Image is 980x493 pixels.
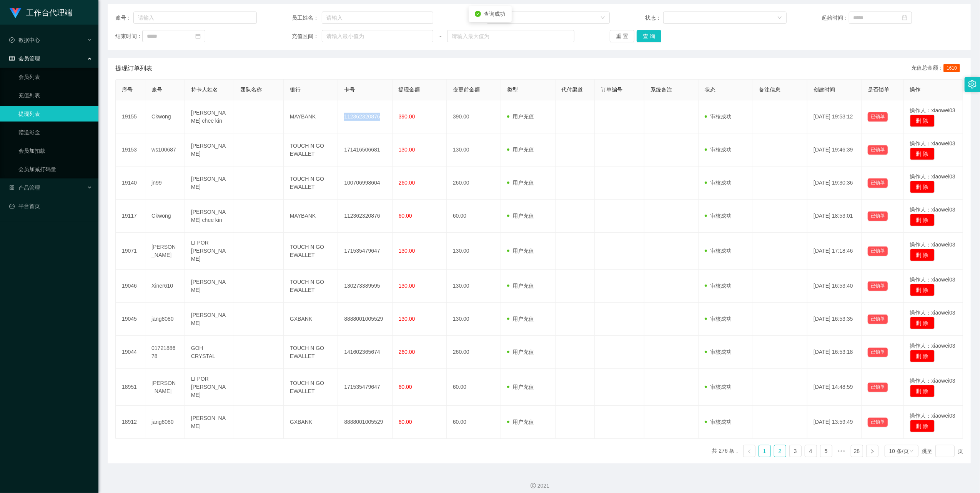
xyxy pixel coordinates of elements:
td: TOUCH N GO EWALLET [284,167,338,200]
span: 代付渠道 [562,87,583,93]
input: 请输入最小值为 [322,30,433,42]
td: jang8080 [145,303,185,336]
td: 171416506681 [338,133,392,167]
td: 130273389595 [338,270,392,303]
a: 会员加扣款 [18,143,92,158]
span: 用户充值 [507,113,534,120]
input: 请输入 [322,12,433,24]
a: 5 [820,445,832,457]
span: 会员管理 [9,55,40,62]
span: 操作人：xiaowei03 [910,343,955,349]
span: 操作人：xiaowei03 [910,378,955,384]
td: 19044 [116,336,145,369]
button: 已锁单 [868,418,888,427]
span: 操作人：xiaowei03 [910,173,955,180]
i: 图标: right [870,449,875,454]
input: 请输入最大值为 [447,30,575,42]
span: 60.00 [399,419,412,425]
td: 60.00 [447,406,501,439]
button: 删 除 [910,385,935,397]
td: 141602365674 [338,336,392,369]
i: 图标: down [777,15,782,21]
td: 8888001005529 [338,406,392,439]
span: 账号： [115,14,133,22]
td: TOUCH N GO EWALLET [284,233,338,270]
span: 序号 [122,87,133,93]
td: [PERSON_NAME] [185,270,235,303]
td: [DATE] 13:59:49 [807,406,862,439]
span: 变更前金额 [453,87,480,93]
td: 112362320876 [338,100,392,133]
button: 删 除 [910,317,935,329]
a: 会员加减打码量 [18,162,92,177]
td: 18912 [116,406,145,439]
span: 数据中心 [9,37,40,43]
i: 图标: down [601,15,605,21]
span: 审核成功 [705,147,732,153]
td: [DATE] 14:48:59 [807,369,862,406]
button: 删 除 [910,214,935,226]
button: 删 除 [910,249,935,261]
span: 结束时间： [115,32,142,40]
span: 130.00 [399,147,415,153]
td: GOH CRYSTAL [185,336,235,369]
td: [PERSON_NAME] [185,406,235,439]
li: 上一页 [743,445,755,457]
span: 用户充值 [507,349,534,355]
td: 60.00 [447,369,501,406]
span: 操作人：xiaowei03 [910,413,955,419]
li: 4 [805,445,817,457]
span: 审核成功 [705,349,732,355]
button: 删 除 [910,420,935,432]
td: 390.00 [447,100,501,133]
span: 账号 [151,87,162,93]
td: jang8080 [145,406,185,439]
span: 60.00 [399,213,412,219]
span: ~ [433,32,447,40]
td: [PERSON_NAME] chee kin [185,200,235,233]
a: 工作台代理端 [9,9,72,15]
li: 3 [789,445,802,457]
span: 130.00 [399,248,415,254]
td: 19153 [116,133,145,167]
span: ••• [835,445,848,457]
td: [DATE] 16:53:40 [807,270,862,303]
span: 操作 [910,87,921,93]
td: 19155 [116,100,145,133]
td: 19140 [116,167,145,200]
td: jn99 [145,167,185,200]
td: TOUCH N GO EWALLET [284,133,338,167]
a: 会员列表 [18,69,92,85]
span: 审核成功 [705,283,732,289]
span: 银行 [290,87,301,93]
i: 图标: down [909,449,914,454]
li: 28 [851,445,863,457]
button: 删 除 [910,181,935,193]
span: 操作人：xiaowei03 [910,242,955,248]
a: 1 [759,445,770,457]
td: 130.00 [447,233,501,270]
span: 操作人：xiaowei03 [910,276,955,283]
li: 共 276 条， [712,445,740,457]
div: 10 条/页 [889,445,909,457]
td: [PERSON_NAME] chee kin [185,100,235,133]
span: 卡号 [344,87,355,93]
i: 图标: setting [968,80,977,88]
td: 19117 [116,200,145,233]
span: 持卡人姓名 [191,87,218,93]
button: 已锁单 [868,348,888,357]
td: 112362320876 [338,200,392,233]
td: 19071 [116,233,145,270]
td: 100706998604 [338,167,392,200]
button: 已锁单 [868,315,888,324]
img: logo.9652507e.png [9,8,22,18]
li: 下一页 [866,445,879,457]
span: 用户充值 [507,147,534,153]
span: 130.00 [399,316,415,322]
button: 删 除 [910,115,935,127]
div: 跳至 页 [922,445,963,457]
span: 是否锁单 [868,87,889,93]
td: GXBANK [284,406,338,439]
span: 用户充值 [507,180,534,186]
span: 系统备注 [651,87,672,93]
